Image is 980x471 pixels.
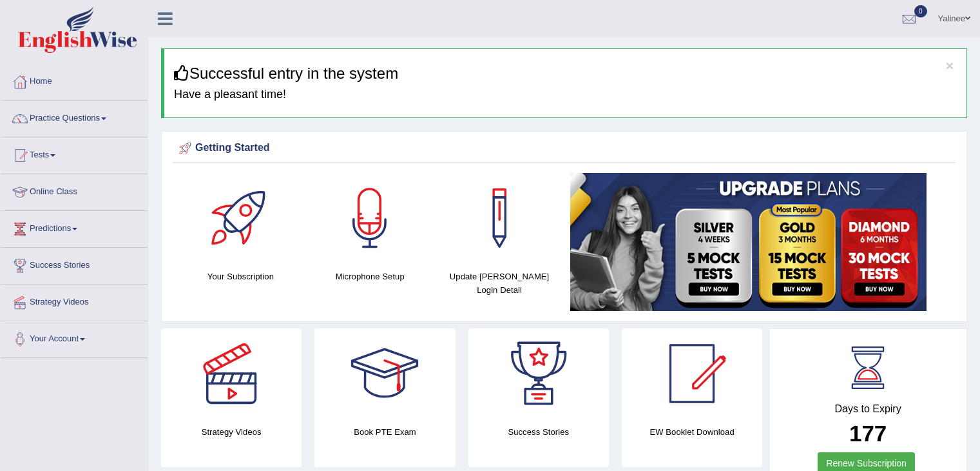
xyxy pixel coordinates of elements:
[1,285,148,317] a: Strategy Videos
[622,425,762,439] h4: EW Booklet Download
[441,270,558,297] h4: Update [PERSON_NAME] Login Detail
[783,403,952,415] h4: Days to Expiry
[468,425,609,439] h4: Success Stories
[1,174,148,206] a: Online Class
[182,270,299,283] h4: Your Subscription
[174,65,957,82] h3: Successful entry in the system
[1,321,148,354] a: Your Account
[176,139,952,158] div: Getting Started
[174,88,957,101] h4: Have a pleasant time!
[946,59,954,72] button: ×
[314,425,455,439] h4: Book PTE Exam
[570,173,927,311] img: small5.jpg
[914,5,927,17] span: 0
[1,64,148,96] a: Home
[1,137,148,170] a: Tests
[849,421,887,446] b: 177
[161,425,302,439] h4: Strategy Videos
[1,101,148,133] a: Practice Questions
[1,211,148,243] a: Predictions
[312,270,428,283] h4: Microphone Setup
[1,248,148,280] a: Success Stories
